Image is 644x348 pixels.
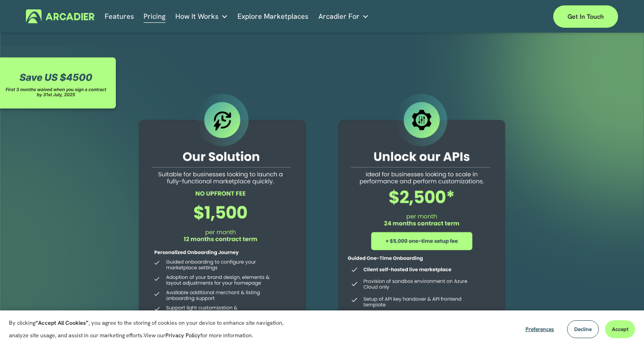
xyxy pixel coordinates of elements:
span: Preferences [525,326,554,333]
iframe: Chat Widget [599,305,644,348]
button: Decline [567,320,599,338]
a: folder dropdown [175,9,228,23]
p: By clicking , you agree to the storing of cookies on your device to enhance site navigation, anal... [9,317,300,342]
a: Privacy Policy [165,331,200,339]
span: How It Works [175,10,219,23]
button: Preferences [519,320,561,338]
a: Features [105,9,134,23]
span: Decline [574,326,592,333]
a: Pricing [144,9,165,23]
strong: “Accept All Cookies” [35,319,89,327]
a: folder dropdown [318,9,369,23]
span: Arcadier For [318,10,360,23]
a: Explore Marketplaces [237,9,309,23]
a: Get in touch [553,5,618,28]
img: Arcadier [26,9,94,23]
